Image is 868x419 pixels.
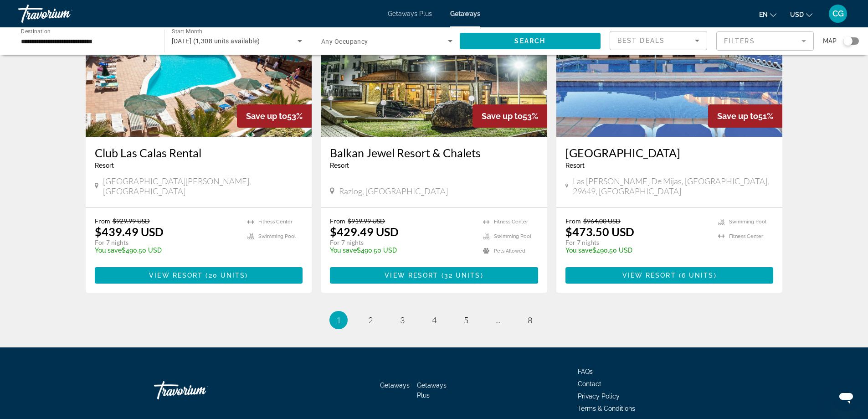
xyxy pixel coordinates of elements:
p: $490.50 USD [95,247,239,254]
p: For 7 nights [330,238,474,247]
span: ... [495,315,501,325]
span: [GEOGRAPHIC_DATA][PERSON_NAME], [GEOGRAPHIC_DATA] [103,176,303,196]
a: Contact [578,380,601,388]
span: Save up to [717,111,758,121]
span: Razlog, [GEOGRAPHIC_DATA] [339,186,448,196]
span: You save [565,247,592,254]
span: 3 [400,315,405,325]
p: $490.50 USD [565,247,709,254]
span: From [330,217,345,225]
span: Resort [330,162,349,169]
span: Fitness Center [258,219,293,225]
a: Club Las Calas Rental [95,146,303,160]
span: View Resort [149,272,203,279]
button: View Resort(32 units) [330,267,538,284]
span: [DATE] (1,308 units available) [172,37,260,45]
a: Getaways Plus [417,382,447,399]
button: View Resort(6 units) [565,267,774,284]
span: 5 [464,315,468,325]
span: Save up to [482,111,523,121]
span: Swimming Pool [258,233,296,239]
mat-select: Sort by [617,35,699,46]
a: Travorium [18,2,109,26]
a: FAQs [578,368,593,375]
span: You save [95,247,122,254]
p: For 7 nights [565,238,709,247]
span: 32 units [444,272,481,279]
span: Las [PERSON_NAME] de Mijas, [GEOGRAPHIC_DATA], 29649, [GEOGRAPHIC_DATA] [573,176,773,196]
a: Getaways [380,382,410,389]
span: ( ) [676,272,717,279]
div: 53% [237,104,312,128]
p: For 7 nights [95,238,239,247]
a: Privacy Policy [578,393,620,400]
span: USD [790,11,804,18]
button: Change currency [790,8,812,21]
span: Fitness Center [494,219,528,225]
span: Best Deals [617,37,665,44]
span: $964.00 USD [583,217,621,225]
p: $490.50 USD [330,247,474,254]
span: Search [514,37,545,45]
span: ( ) [438,272,483,279]
span: 8 [528,315,532,325]
span: View Resort [622,272,676,279]
nav: Pagination [86,311,783,329]
span: 1 [336,315,341,325]
span: Swimming Pool [729,219,766,225]
span: Any Occupancy [321,38,368,45]
span: 2 [368,315,373,325]
span: Destination [21,28,51,34]
span: From [565,217,581,225]
span: Pets Allowed [494,248,525,254]
button: View Resort(20 units) [95,267,303,284]
span: $919.99 USD [348,217,385,225]
span: You save [330,247,357,254]
a: Terms & Conditions [578,405,635,412]
button: Search [460,33,601,49]
a: Getaways [450,10,480,17]
div: 53% [473,104,547,128]
span: Swimming Pool [494,233,531,239]
a: Travorium [154,377,245,404]
span: ( ) [203,272,248,279]
a: Getaways Plus [388,10,432,17]
span: View Resort [385,272,438,279]
span: Start Month [172,28,202,35]
span: 20 units [209,272,246,279]
div: 51% [708,104,782,128]
a: Balkan Jewel Resort & Chalets [330,146,538,160]
span: Map [823,35,837,47]
p: $429.49 USD [330,225,399,238]
span: Save up to [246,111,287,121]
button: Change language [759,8,776,21]
span: CG [832,9,844,18]
iframe: Bouton de lancement de la fenêtre de messagerie [832,383,861,412]
span: Fitness Center [729,233,763,239]
span: $929.99 USD [113,217,150,225]
span: 4 [432,315,437,325]
span: From [95,217,110,225]
a: [GEOGRAPHIC_DATA] [565,146,774,160]
span: Resort [95,162,114,169]
span: Resort [565,162,585,169]
p: $473.50 USD [565,225,634,238]
span: en [759,11,768,18]
p: $439.49 USD [95,225,164,238]
button: User Menu [826,4,850,23]
button: Filter [716,31,814,51]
